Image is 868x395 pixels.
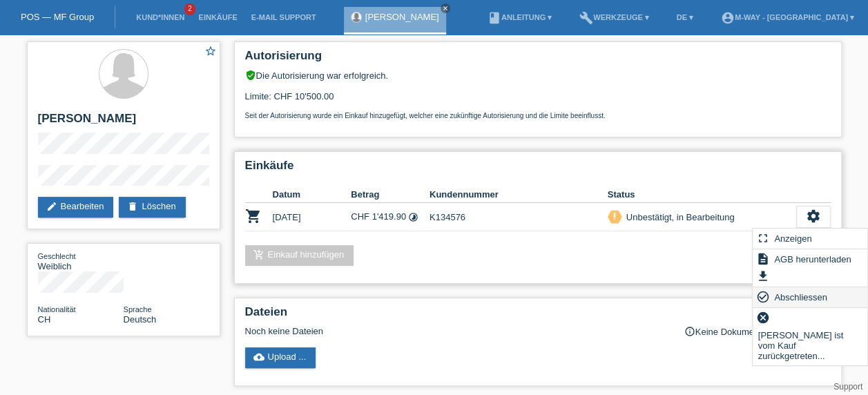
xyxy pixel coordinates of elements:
[721,11,735,25] i: account_circle
[684,326,831,337] div: Keine Dokumente notwendig
[245,81,831,119] div: Limite: CHF 10'500.00
[756,269,770,283] i: get_app
[245,70,256,81] i: verified_user
[772,230,813,247] span: Anzeigen
[245,49,831,70] h2: Autorisierung
[245,70,831,81] div: Die Autorisierung war erfolgreich.
[714,13,861,21] a: account_circlem-way - [GEOGRAPHIC_DATA] ▾
[481,13,559,21] a: bookAnleitung ▾
[273,186,351,203] th: Datum
[245,112,831,119] p: Seit der Autorisierung wurde ein Einkauf hinzugefügt, welcher eine zukünftige Autorisierung und d...
[756,252,770,266] i: description
[21,12,94,22] a: POS — MF Group
[38,112,209,133] h2: [PERSON_NAME]
[38,314,51,325] span: Schweiz
[273,203,351,231] td: [DATE]
[204,45,217,59] a: star_border
[38,305,76,314] span: Nationalität
[430,203,608,231] td: K134576
[184,3,195,15] span: 2
[806,209,821,224] i: settings
[38,252,76,260] span: Geschlecht
[253,249,264,260] i: add_shopping_cart
[684,326,695,337] i: info_outline
[245,347,316,368] a: cloud_uploadUpload ...
[670,13,700,21] a: DE ▾
[351,186,430,203] th: Betrag
[245,208,262,224] i: POSP00026310
[245,326,667,336] div: Noch keine Dateien
[488,11,501,25] i: book
[253,351,264,363] i: cloud_upload
[572,13,656,21] a: buildWerkzeuge ▾
[245,245,354,266] a: add_shopping_cartEinkauf hinzufügen
[408,212,418,222] i: 24 Raten
[351,203,430,231] td: CHF 1'419.90
[608,186,796,203] th: Status
[756,231,770,245] i: fullscreen
[772,251,853,267] span: AGB herunterladen
[622,210,735,224] div: Unbestätigt, in Bearbeitung
[441,3,450,13] a: close
[365,12,439,22] a: [PERSON_NAME]
[244,13,323,21] a: E-Mail Support
[245,159,831,180] h2: Einkäufe
[191,13,244,21] a: Einkäufe
[119,197,185,218] a: deleteLöschen
[38,251,124,271] div: Weiblich
[129,13,191,21] a: Kund*innen
[245,305,831,326] h2: Dateien
[127,201,138,212] i: delete
[38,197,114,218] a: editBearbeiten
[579,11,593,25] i: build
[204,45,217,57] i: star_border
[833,382,862,392] a: Support
[124,305,152,314] span: Sprache
[610,211,619,221] i: priority_high
[46,201,57,212] i: edit
[124,314,157,325] span: Deutsch
[442,5,449,12] i: close
[430,186,608,203] th: Kundennummer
